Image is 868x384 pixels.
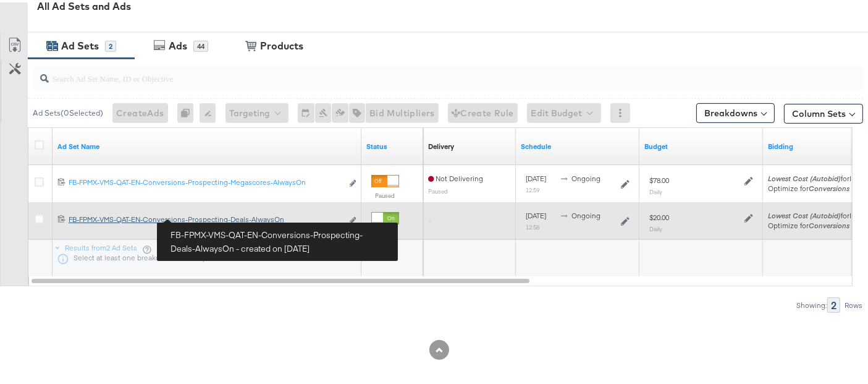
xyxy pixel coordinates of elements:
div: 44 [193,38,208,49]
div: $20.00 [649,210,669,220]
a: FB-FPMX-VMS-QAT-EN-Conversions-Prospecting-Deals-AlwaysOn [69,212,342,225]
div: Delivery [428,139,454,149]
span: [DATE] [526,208,546,218]
div: Ads [169,36,187,51]
div: Products [260,36,303,51]
label: Paused [371,189,399,197]
span: ongoing [571,208,600,218]
em: Conversions [809,181,849,190]
div: 2 [827,295,840,310]
div: 0 [177,101,200,121]
div: Rows [844,299,863,307]
a: Your Ad Set name. [57,139,356,149]
em: Conversions [809,218,849,228]
sub: Paused [428,185,448,192]
a: FB-FPMX-VMS-QAT-EN-Conversions-Prospecting-Megascores-AlwaysOn [69,175,342,188]
a: Shows the current budget of Ad Set. [644,139,758,149]
span: ongoing [571,171,600,181]
em: Lowest Cost (Autobid) [768,208,841,218]
div: Ad Sets [61,36,99,51]
div: 2 [105,38,116,49]
sub: Daily [649,186,662,193]
a: Shows when your Ad Set is scheduled to deliver. [521,139,634,149]
button: Column Sets [784,101,863,121]
div: Ad Sets ( 0 Selected) [33,105,103,116]
div: FB-FPMX-VMS-QAT-EN-Conversions-Prospecting-Megascores-AlwaysOn [69,175,342,185]
em: Lowest Cost (Autobid) [768,171,841,181]
a: Reflects the ability of your Ad Set to achieve delivery based on ad states, schedule and budget. [428,139,454,149]
sub: 12:59 [526,184,539,191]
label: Active [371,226,399,234]
a: Shows the current state of your Ad Set. [366,139,418,149]
span: [DATE] [526,171,546,181]
div: Showing: [796,299,827,307]
button: Breakdowns [696,101,775,121]
div: FB-FPMX-VMS-QAT-EN-Conversions-Prospecting-Deals-AlwaysOn [69,212,342,222]
sub: 12:58 [526,221,539,228]
span: Not Delivering [428,171,483,181]
div: $78.00 [649,173,669,183]
sub: Daily [649,223,662,230]
input: Search Ad Set Name, ID or Objective [49,59,790,83]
